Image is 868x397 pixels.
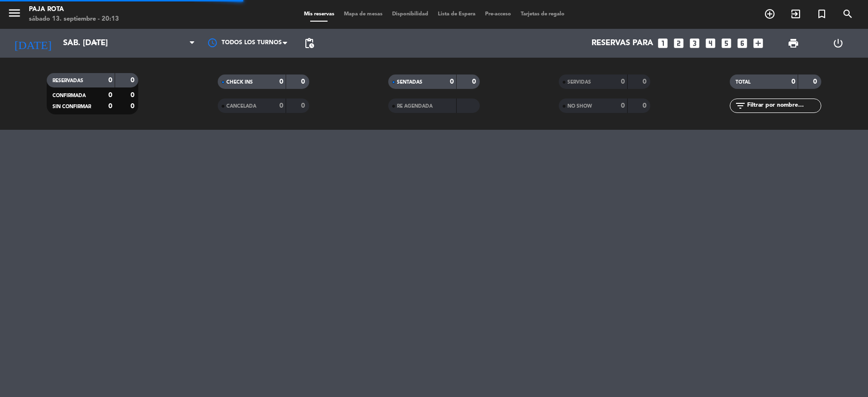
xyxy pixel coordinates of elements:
[735,100,746,112] i: filter_list
[816,29,861,58] div: LOG OUT
[301,102,307,109] strong: 0
[397,80,422,85] span: SENTADAS
[7,6,22,20] i: menu
[621,102,625,109] strong: 0
[791,78,795,85] strong: 0
[746,100,821,111] input: Filtrar por nombre...
[516,12,569,17] span: Tarjetas de regalo
[643,102,648,109] strong: 0
[108,92,112,99] strong: 0
[842,8,854,20] i: search
[480,12,516,17] span: Pre-acceso
[29,14,119,24] div: sábado 13. septiembre - 20:13
[301,78,307,85] strong: 0
[720,37,733,50] i: looks_5
[567,80,591,85] span: SERVIDAS
[339,12,387,17] span: Mapa de mesas
[7,33,58,54] i: [DATE]
[688,37,701,50] i: looks_3
[752,37,764,50] i: add_box
[108,103,112,110] strong: 0
[736,37,749,50] i: looks_6
[592,39,653,48] span: Reservas para
[657,37,669,50] i: looks_one
[131,103,136,110] strong: 0
[790,8,802,20] i: exit_to_app
[53,93,86,98] span: CONFIRMADA
[567,104,592,109] span: NO SHOW
[53,104,91,109] span: SIN CONFIRMAR
[643,78,648,85] strong: 0
[303,37,315,49] span: pending_actions
[279,102,283,109] strong: 0
[832,37,844,49] i: power_settings_new
[226,80,253,85] span: CHECK INS
[736,80,750,85] span: TOTAL
[29,5,119,14] div: PAJA ROTA
[816,8,828,20] i: turned_in_not
[108,77,112,84] strong: 0
[621,78,625,85] strong: 0
[131,77,136,84] strong: 0
[788,37,799,49] span: print
[397,104,433,109] span: RE AGENDADA
[472,78,478,85] strong: 0
[813,78,819,85] strong: 0
[433,12,480,17] span: Lista de Espera
[7,6,22,24] button: menu
[450,78,454,85] strong: 0
[279,78,283,85] strong: 0
[672,37,685,50] i: looks_two
[704,37,717,50] i: looks_4
[387,12,433,17] span: Disponibilidad
[226,104,256,109] span: CANCELADA
[764,8,776,20] i: add_circle_outline
[299,12,339,17] span: Mis reservas
[90,37,101,49] i: arrow_drop_down
[53,78,83,83] span: RESERVADAS
[131,92,136,99] strong: 0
